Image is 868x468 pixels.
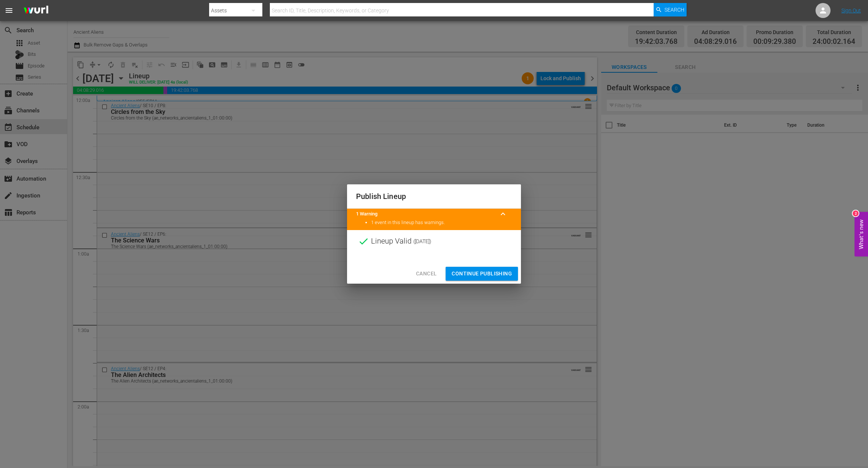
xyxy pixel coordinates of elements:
title: 1 Warning [356,211,494,218]
span: keyboard_arrow_up [498,209,507,218]
h2: Publish Lineup [356,190,512,202]
span: Cancel [416,269,437,278]
span: Search [664,3,684,16]
span: ( [DATE] ) [413,236,431,247]
button: Continue Publishing [446,267,518,281]
button: Cancel [410,267,443,281]
span: menu [4,6,13,15]
a: Sign Out [841,7,861,13]
li: 1 event in this lineup has warnings. [371,219,512,226]
span: Continue Publishing [452,269,512,278]
div: 2 [853,210,859,216]
button: keyboard_arrow_up [494,205,512,223]
img: ans4CAIJ8jUAAAAAAAAAAAAAAAAAAAAAAAAgQb4GAAAAAAAAAAAAAAAAAAAAAAAAJMjXAAAAAAAAAAAAAAAAAAAAAAAAgAT5G... [18,2,54,19]
button: Open Feedback Widget [855,212,868,256]
div: Lineup Valid [347,230,521,253]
